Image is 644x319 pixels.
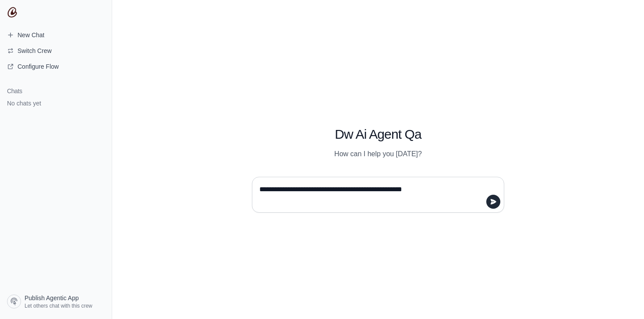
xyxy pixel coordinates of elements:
[18,62,59,71] span: Configure Flow
[18,31,44,39] span: New Chat
[600,277,644,319] iframe: Chat Widget
[25,302,92,309] span: Let others chat with this crew
[4,44,108,58] button: Switch Crew
[4,291,108,312] a: Publish Agentic App Let others chat with this crew
[18,46,52,55] span: Switch Crew
[25,294,79,302] span: Publish Agentic App
[4,60,108,74] a: Configure Flow
[4,28,108,42] a: New Chat
[252,149,504,159] p: How can I help you [DATE]?
[7,7,18,18] img: CrewAI Logo
[252,126,504,142] h1: Dw Ai Agent Qa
